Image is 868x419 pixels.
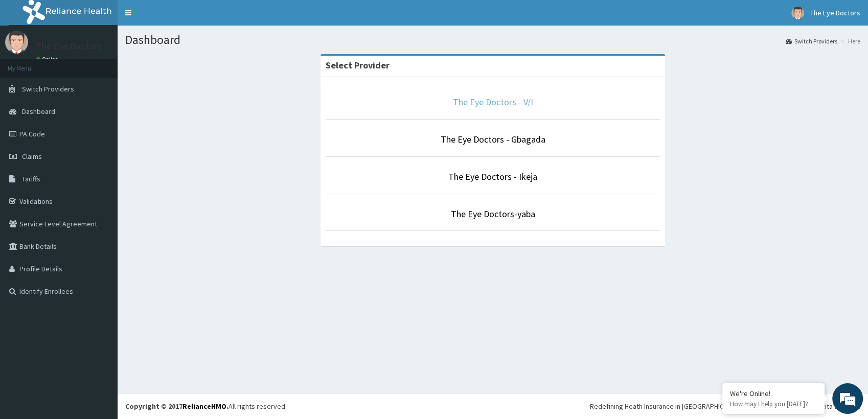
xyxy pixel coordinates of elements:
a: The Eye Doctors - V/I [453,96,533,108]
a: Online [36,56,60,63]
img: User Image [791,7,804,19]
a: The Eye Doctors - Ikeja [448,171,537,182]
span: Switch Providers [22,84,74,94]
a: RelianceHMO [182,402,226,411]
a: Switch Providers [786,37,837,45]
p: How may I help you today? [730,400,817,408]
span: Tariffs [22,174,40,183]
span: Dashboard [22,107,55,116]
a: The Eye Doctors-yaba [451,208,535,220]
a: The Eye Doctors - Gbagada [441,133,545,145]
strong: Select Provider [326,59,390,71]
footer: All rights reserved. [118,393,868,419]
h1: Dashboard [125,33,860,46]
div: Redefining Heath Insurance in [GEOGRAPHIC_DATA] using Telemedicine and Data Science! [590,401,860,411]
span: Claims [22,152,42,161]
strong: Copyright © 2017 . [125,402,229,411]
p: The Eye Doctors [36,41,102,51]
span: The Eye Doctors [810,8,860,17]
li: Here [838,37,860,45]
div: We're Online! [730,389,817,398]
img: User Image [5,31,28,54]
